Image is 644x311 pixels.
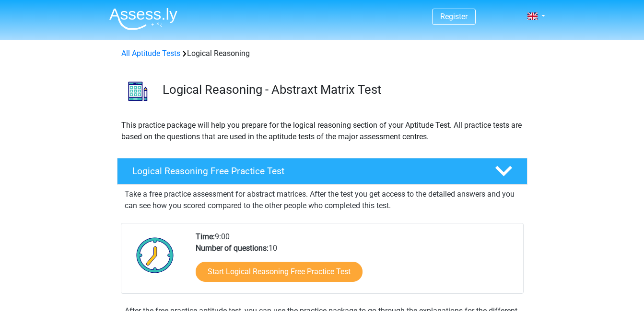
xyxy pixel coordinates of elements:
[121,120,523,143] p: This practice package will help you prepare for the logical reasoning section of your Aptitude Te...
[109,8,177,30] img: Assessly
[117,48,527,59] div: Logical Reasoning
[196,232,215,241] b: Time:
[440,12,468,21] a: Register
[188,231,523,293] div: 9:00 10
[117,71,158,111] img: logical reasoning
[196,244,269,253] b: Number of questions:
[132,166,480,177] h4: Logical Reasoning Free Practice Test
[196,262,363,282] a: Start Logical Reasoning Free Practice Test
[163,82,520,97] h3: Logical Reasoning - Abstraxt Matrix Test
[121,49,180,58] a: All Aptitude Tests
[125,189,520,211] p: Take a free practice assessment for abstract matrices. After the test you get access to the detai...
[131,231,179,279] img: Clock
[113,158,531,185] a: Logical Reasoning Free Practice Test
